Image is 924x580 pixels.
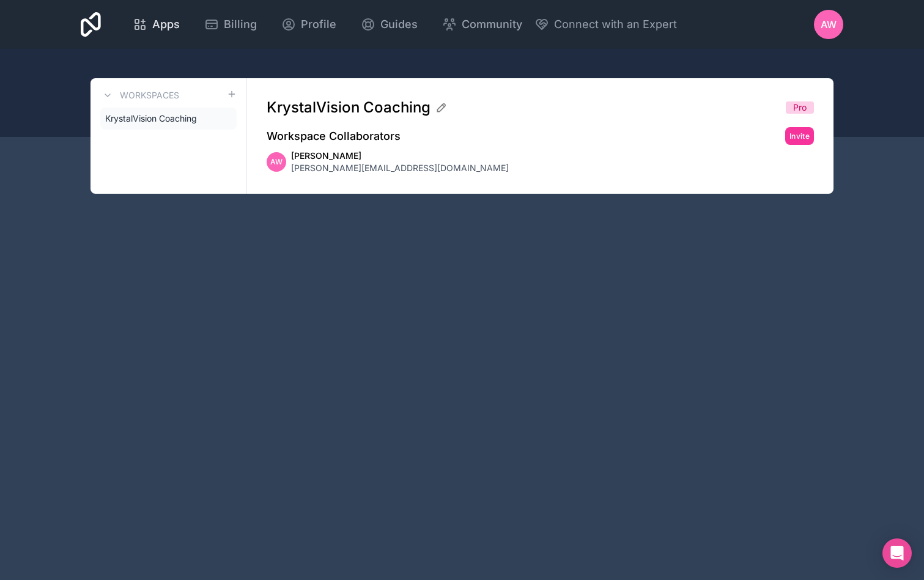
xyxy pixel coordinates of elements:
[821,17,837,32] span: AW
[194,11,267,38] a: Billing
[270,157,283,167] span: AW
[534,16,677,33] button: Connect with an Expert
[100,88,179,103] a: Workspaces
[351,11,427,38] a: Guides
[224,16,257,33] span: Billing
[120,89,179,101] h3: Workspaces
[152,16,180,33] span: Apps
[267,98,431,117] span: KrystalVision Coaching
[291,150,509,162] span: [PERSON_NAME]
[272,11,346,38] a: Profile
[267,128,401,145] h2: Workspace Collaborators
[882,538,912,568] div: Open Intercom Messenger
[793,101,807,114] span: Pro
[100,108,237,130] a: KrystalVision Coaching
[785,127,814,145] button: Invite
[432,11,532,38] a: Community
[301,16,336,33] span: Profile
[380,16,418,33] span: Guides
[291,162,509,174] span: [PERSON_NAME][EMAIL_ADDRESS][DOMAIN_NAME]
[105,112,197,125] span: KrystalVision Coaching
[462,16,522,33] span: Community
[123,11,190,38] a: Apps
[554,16,677,33] span: Connect with an Expert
